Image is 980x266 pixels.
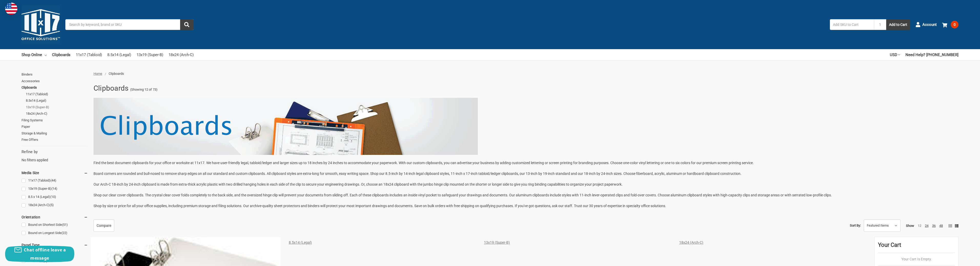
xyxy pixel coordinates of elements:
a: 24 [925,224,929,228]
span: Account [922,22,937,28]
a: 11x17 (Tabloid) [76,49,102,60]
button: Chat offline leave a message [5,246,74,262]
button: Add to Cart [886,19,910,30]
a: Bound on Shortest Side [22,221,88,228]
span: Show [906,224,914,228]
a: 12 [918,224,921,228]
a: 18x24 (Arch-C) [169,49,194,60]
a: Filing Systems [22,117,88,124]
span: (14) [51,187,57,190]
a: Free Offers [22,136,88,143]
a: 18x24 (Arch-C) [22,202,88,209]
img: clipboardbanner2.png [94,98,478,155]
h5: Orientation [22,214,88,220]
a: USD [890,49,900,60]
img: 11x17.com [22,5,60,44]
input: Add SKU to Cart [830,19,874,30]
a: 13x19 (Super-B) [22,185,88,192]
p: Your Cart Is Empty. [878,257,955,262]
a: 18x24 (Arch-C) [679,240,703,244]
span: (Showing 12 of 73) [130,87,158,92]
span: (51) [62,223,68,227]
a: Clipboards [22,84,88,91]
a: Need Help? [PHONE_NUMBER] [905,49,958,60]
span: Clipboards [109,72,124,76]
a: 0 [942,18,958,31]
a: Bound on Longest Side [22,230,88,237]
a: Compare [94,219,114,232]
a: 8.5x14 (Legal) [26,97,88,104]
a: 18x24 (Arch-C) [26,110,88,117]
h1: Clipboards [94,82,129,95]
h5: Refine by [22,149,88,155]
span: (10) [50,195,56,199]
span: (5) [50,203,54,207]
a: 48 [939,224,943,228]
a: 11x17 (Tabloid) [22,177,88,184]
h5: Media Size [22,170,88,176]
a: Accessories [22,78,88,84]
a: Home [94,72,102,76]
span: (9) [43,259,47,263]
span: (22) [61,231,67,235]
span: 0 [951,21,958,28]
div: No filters applied [22,149,88,163]
a: 13x19 (Super-B) [137,49,163,60]
span: Chat offline leave a message [24,247,66,261]
a: 8.5x14 (Legal) [107,49,131,60]
a: 36 [932,224,936,228]
img: duty and tax information for United States [5,3,17,15]
span: (44) [50,178,56,182]
a: Storage & Mailing [22,130,88,137]
input: Search by keyword, brand or SKU [65,19,193,30]
a: 11x17 (Tabloid) [26,91,88,98]
label: Sort By: [850,222,861,229]
a: Shop Online [22,49,47,60]
a: Binders [22,71,88,78]
a: Paper [22,123,88,130]
a: 13x19 (Super-B) [484,240,510,244]
a: 8.5x14 (Legal) [289,240,312,244]
a: Account [915,18,937,31]
h5: Panel Type [22,242,88,248]
a: 13x19 (Super-B) [26,104,88,111]
p: Find the best document clipboards for your office or worksite at 11x17. We have user-friendly leg... [94,160,958,209]
div: Your Cart [878,241,955,253]
a: Clipboards [52,49,70,60]
a: 8.5 x 14 (Legal) [22,194,88,200]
